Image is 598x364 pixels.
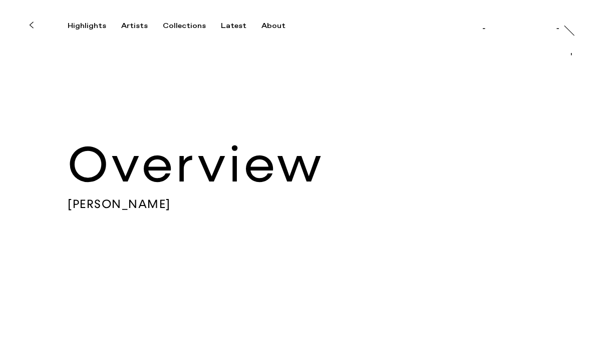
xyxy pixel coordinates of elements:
[261,21,285,30] div: About
[121,21,148,30] div: Artists
[163,21,206,30] div: Collections
[221,21,261,30] button: Latest
[261,21,301,30] button: About
[163,21,221,30] button: Collections
[68,21,106,30] div: Highlights
[221,21,246,30] div: Latest
[68,134,530,196] h2: Overview
[68,21,121,30] button: Highlights
[68,196,530,211] span: [PERSON_NAME]
[121,21,163,30] button: Artists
